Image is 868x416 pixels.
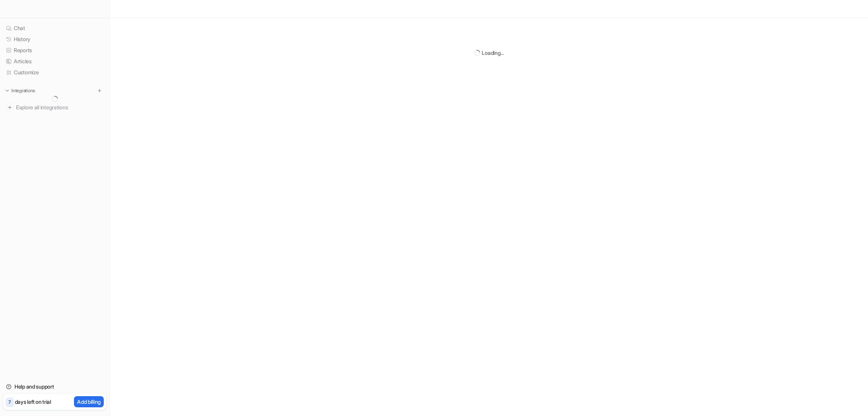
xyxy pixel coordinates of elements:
[6,104,14,111] img: explore all integrations
[11,88,35,94] p: Integrations
[3,34,106,45] a: History
[3,45,106,56] a: Reports
[3,67,106,78] a: Customize
[16,101,103,114] span: Explore all integrations
[77,398,101,406] p: Add billing
[5,88,10,93] img: expand menu
[97,88,102,93] img: menu_add.svg
[74,396,104,407] button: Add billing
[482,49,503,57] div: Loading...
[8,399,11,406] p: 7
[3,102,106,113] a: Explore all integrations
[15,398,51,406] p: days left on trial
[3,381,106,392] a: Help and support
[3,87,37,94] button: Integrations
[3,23,106,34] a: Chat
[3,56,106,67] a: Articles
